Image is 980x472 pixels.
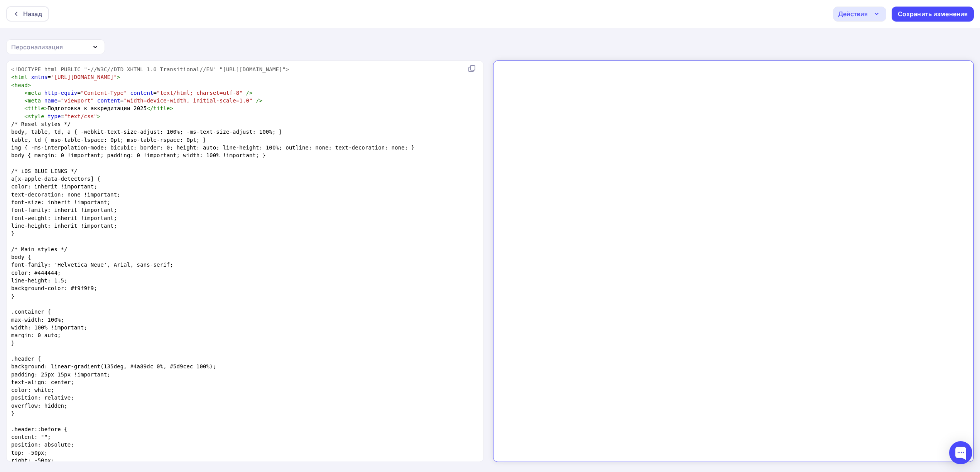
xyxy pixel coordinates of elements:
span: > [44,105,48,111]
span: } [11,230,15,237]
span: Подготовка к аккредитации 2025 [11,105,173,111]
span: /* iOS BLUE LINKS */ [11,168,77,174]
span: .header::before { [11,426,68,432]
span: title [154,105,170,111]
span: meta [28,97,41,104]
span: top: -50px; [11,450,47,456]
span: font-family: 'Helvetica Neue', Arial, sans-serif; [11,262,173,268]
span: http-equiv [44,90,78,96]
span: < [24,97,28,104]
span: "[URL][DOMAIN_NAME]" [51,74,117,80]
span: background-color: #f9f9f9; [11,285,97,291]
span: .container { [11,309,51,315]
span: position: absolute; [11,442,74,448]
span: = [11,113,101,119]
button: Действия [833,7,886,22]
span: > [170,105,173,111]
div: Назад [23,9,42,18]
span: a[x-apple-data-detectors] { [11,176,100,182]
span: < [24,113,28,119]
span: title [28,105,44,111]
span: "text/css" [64,113,97,119]
span: <!DOCTYPE html PUBLIC "-//W3C//DTD XHTML 1.0 Transitional//EN" "[URL][DOMAIN_NAME]"> [11,66,289,72]
span: < [11,82,15,88]
span: > [97,113,101,119]
span: > [28,82,31,88]
span: font-family: inherit !important; [11,207,117,213]
span: "Content-Type" [81,90,127,96]
span: = = [11,97,262,104]
div: Персонализация [11,42,63,52]
span: </ [147,105,153,111]
span: body { [11,254,31,260]
span: table, td { mso-table-lspace: 0pt; mso-table-rspace: 0pt; } [11,137,206,143]
div: Действия [838,9,868,18]
span: .header { [11,356,41,362]
span: /* Reset styles */ [11,121,71,127]
span: style [28,113,44,119]
span: right: -50px; [11,457,54,464]
span: /* Main styles */ [11,246,68,252]
span: < [11,74,15,80]
span: < [24,105,28,111]
div: Сохранить изменения [898,10,968,18]
span: width: 100% !important; [11,324,87,331]
span: text-align: center; [11,379,74,385]
span: /> [256,97,262,104]
span: body { margin: 0 !important; padding: 0 !important; width: 100% !important; } [11,152,266,158]
span: > [117,74,120,80]
span: = [11,74,120,80]
span: name [44,97,57,104]
span: img { -ms-interpolation-mode: bicubic; border: 0; height: auto; line-height: 100%; outline: none;... [11,144,414,151]
span: margin: 0 auto; [11,332,61,338]
span: line-height: 1.5; [11,277,68,284]
span: overflow: hidden; [11,403,68,409]
span: position: relative; [11,395,74,401]
span: html [15,74,28,80]
span: < [24,90,28,96]
span: body, table, td, a { -webkit-text-size-adjust: 100%; -ms-text-size-adjust: 100%; } [11,129,282,135]
span: color: white; [11,387,54,393]
span: color: #444444; [11,270,61,276]
span: padding: 25px 15px !important; [11,371,110,378]
span: text-decoration: none !important; [11,191,120,198]
span: = = [11,90,253,96]
span: /> [246,90,252,96]
span: background: linear-gradient(135deg, #4a89dc 0%, #5d9cec 100%); [11,363,216,370]
span: } [11,340,15,346]
span: max-width: 100%; [11,317,64,323]
span: line-height: inherit !important; [11,223,117,229]
span: type [47,113,61,119]
span: xmlns [31,74,47,80]
span: "viewport" [61,97,94,104]
span: font-weight: inherit !important; [11,215,117,221]
span: color: inherit !important; [11,183,97,190]
span: content [97,97,120,104]
span: } [11,410,15,417]
button: Персонализация [6,39,105,54]
span: content: ""; [11,434,51,440]
span: meta [28,90,41,96]
span: head [15,82,28,88]
span: } [11,293,15,299]
span: "width=device-width, initial-scale=1.0" [123,97,252,104]
span: "text/html; charset=utf-8" [157,90,243,96]
span: font-size: inherit !important; [11,199,110,205]
span: content [130,90,154,96]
